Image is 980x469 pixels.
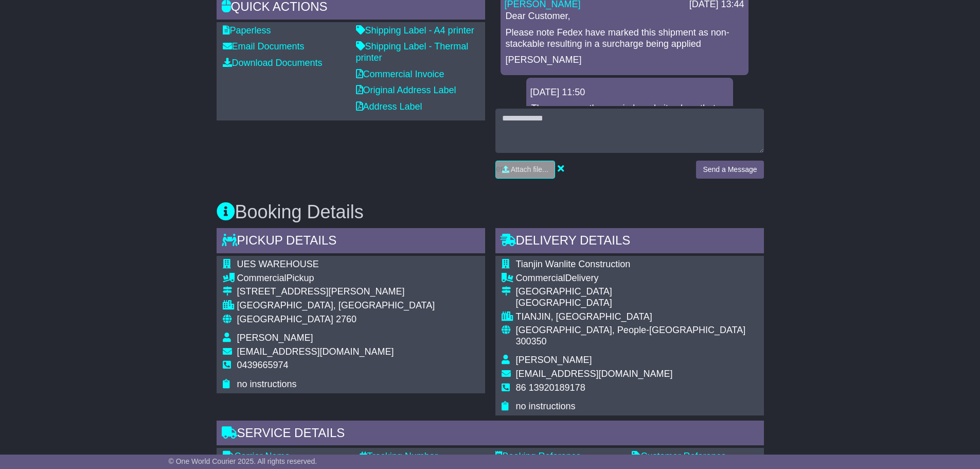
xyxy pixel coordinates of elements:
span: Tianjin Wanlite Construction [516,259,631,269]
div: Tracking Number [359,451,485,462]
a: Shipping Label - A4 printer [356,25,474,36]
div: Delivery Details [495,228,764,256]
div: [DATE] 11:50 [530,87,729,98]
div: Customer Reference [632,451,758,462]
span: no instructions [516,401,576,411]
span: 2760 [336,314,357,324]
div: Pickup Details [217,228,485,256]
p: Please note Fedex have marked this shipment as non-stackable resulting in a surcharge being applied [506,27,743,49]
div: [GEOGRAPHIC_DATA] [516,298,758,309]
span: 86 13920189178 [516,383,585,393]
span: no instructions [237,379,297,389]
a: Email Documents [223,41,305,51]
div: TIANJIN, [GEOGRAPHIC_DATA] [516,311,758,323]
span: [EMAIL_ADDRESS][DOMAIN_NAME] [237,346,394,357]
div: [GEOGRAPHIC_DATA] [516,286,758,298]
span: [PERSON_NAME] [237,333,313,343]
span: Commercial [237,273,287,283]
span: © One World Courier 2025. All rights reserved. [169,457,317,465]
span: [GEOGRAPHIC_DATA] [237,314,333,324]
div: Booking Reference [495,451,621,462]
div: Service Details [217,421,764,448]
div: Delivery [516,273,758,284]
span: Commercial [516,273,565,283]
a: Commercial Invoice [356,69,444,79]
span: [PERSON_NAME] [516,355,592,365]
button: Send a Message [696,161,763,179]
div: Carrier Name [223,451,349,462]
span: [GEOGRAPHIC_DATA], People-[GEOGRAPHIC_DATA] [516,325,746,335]
a: Original Address Label [356,85,456,95]
a: Shipping Label - Thermal printer [356,41,469,63]
div: [STREET_ADDRESS][PERSON_NAME] [237,286,435,298]
p: The scans on the courier's website show that the package is available for clearance in [GEOGRAPHI... [531,103,728,147]
a: Address Label [356,101,422,112]
h3: Booking Details [217,202,764,222]
span: 300350 [516,336,547,346]
span: UES WAREHOUSE [237,259,319,269]
div: Pickup [237,273,435,284]
span: 0439665974 [237,360,289,370]
a: Download Documents [223,58,323,68]
div: [GEOGRAPHIC_DATA], [GEOGRAPHIC_DATA] [237,300,435,311]
p: Dear Customer, [506,11,743,22]
a: Paperless [223,25,271,36]
span: [EMAIL_ADDRESS][DOMAIN_NAME] [516,369,673,379]
p: [PERSON_NAME] [506,55,743,66]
